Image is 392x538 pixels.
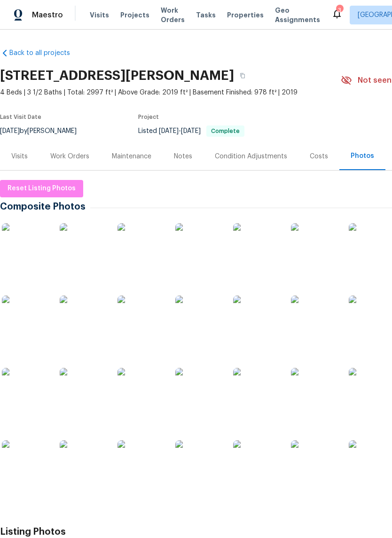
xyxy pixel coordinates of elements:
[159,128,201,134] span: -
[159,128,179,134] span: [DATE]
[90,10,109,20] span: Visits
[351,151,374,161] div: Photos
[174,152,192,161] div: Notes
[275,6,320,24] span: Geo Assignments
[32,10,63,20] span: Maestro
[161,6,185,24] span: Work Orders
[234,67,251,84] button: Copy Address
[227,10,264,20] span: Properties
[138,128,244,134] span: Listed
[112,152,151,161] div: Maintenance
[215,152,287,161] div: Condition Adjustments
[196,12,216,18] span: Tasks
[181,128,201,134] span: [DATE]
[336,6,343,15] div: 3
[50,152,89,161] div: Work Orders
[207,128,243,134] span: Complete
[120,10,149,20] span: Projects
[11,152,28,161] div: Visits
[138,114,159,120] span: Project
[8,183,76,195] span: Reset Listing Photos
[310,152,328,161] div: Costs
